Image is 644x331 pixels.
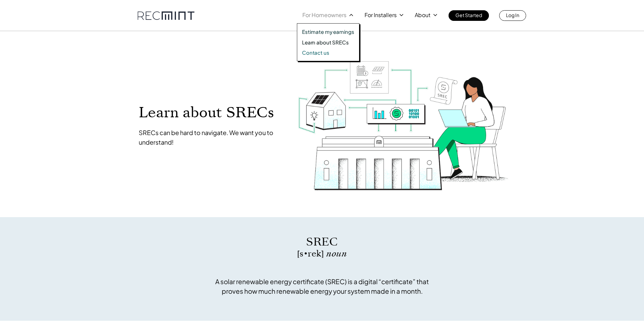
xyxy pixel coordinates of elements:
div: Domain: [DOMAIN_NAME] [18,18,75,23]
p: A solar renewable energy certificate (SREC) is a digital “certificate” that proves how much renew... [211,277,433,296]
img: tab_domain_overview_orange.svg [18,40,24,45]
p: Learn about SRECs [139,105,284,120]
p: About [415,10,430,20]
a: Learn about SRECs [302,39,354,46]
p: Get Started [455,10,482,20]
p: Learn about SRECs [302,39,348,46]
a: Contact us [302,49,354,56]
img: website_grey.svg [11,18,16,23]
div: Domain Overview [26,40,61,45]
p: SREC [211,234,433,250]
img: logo_orange.svg [11,11,16,16]
p: For Homeowners [302,10,346,20]
p: Contact us [302,49,329,56]
a: Log In [499,10,526,21]
a: Get Started [449,10,489,21]
div: Keywords by Traffic [76,40,115,45]
p: [s • rek] [211,250,433,258]
p: Log In [506,10,519,20]
p: For Installers [365,10,397,20]
a: Estimate my earnings [302,28,354,35]
span: noun [326,248,347,260]
p: SRECs can be hard to navigate. We want you to understand! [139,128,284,147]
img: tab_keywords_by_traffic_grey.svg [68,40,73,45]
div: v 4.0.25 [19,11,33,16]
